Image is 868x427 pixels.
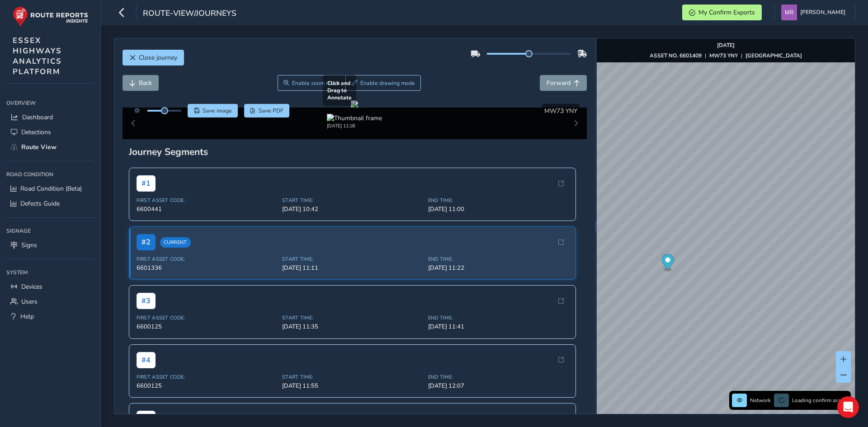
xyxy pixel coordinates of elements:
span: Start Time: [282,197,423,204]
button: Forward [540,75,587,91]
span: Forward [547,79,571,87]
span: Loading confirm assets [792,397,848,404]
span: End Time: [428,197,569,204]
a: Signs [6,238,94,253]
span: [DATE] 10:42 [282,205,423,213]
span: First Asset Code: [137,256,277,263]
a: Dashboard [6,110,94,125]
div: Journey Segments [129,145,581,158]
strong: [GEOGRAPHIC_DATA] [745,52,802,59]
span: 6600125 [137,323,277,331]
button: My Confirm Exports [682,5,762,20]
div: Map marker [661,254,674,272]
div: Overview [6,96,94,110]
span: End Time: [428,374,569,380]
span: Road Condition (Beta) [20,184,82,193]
div: | | [650,52,802,59]
span: [DATE] 12:07 [428,382,569,390]
span: Help [20,312,34,321]
span: [DATE] 11:00 [428,205,569,213]
span: Start Time: [282,374,423,380]
span: [DATE] 11:55 [282,382,423,390]
img: diamond-layout [781,5,797,20]
span: [PERSON_NAME] [800,5,845,20]
span: End Time: [428,314,569,321]
span: Close journey [139,53,177,62]
span: First Asset Code: [137,314,277,321]
span: Current [160,237,191,248]
a: Help [6,309,94,324]
span: Dashboard [22,113,53,122]
span: Start Time: [282,314,423,321]
span: 6600441 [137,205,277,213]
div: [DATE] 11:18 [327,122,382,129]
div: Signage [6,224,94,238]
span: 6601336 [137,264,277,272]
span: Devices [21,282,42,291]
a: Road Condition (Beta) [6,181,94,196]
span: # 3 [137,293,156,309]
span: End Time: [428,256,569,263]
span: # 2 [137,234,156,250]
span: Users [21,297,38,306]
span: [DATE] 11:41 [428,323,569,331]
strong: ASSET NO. 6601409 [650,52,702,59]
button: PDF [244,104,290,117]
span: Save image [203,107,232,114]
button: Close journey [123,50,184,66]
a: Users [6,294,94,309]
span: [DATE] 11:11 [282,264,423,272]
span: [DATE] 11:22 [428,264,569,272]
div: Road Condition [6,168,94,181]
a: Devices [6,279,94,294]
button: Draw [345,75,421,91]
a: Detections [6,125,94,140]
span: Signs [21,241,37,249]
button: Zoom [278,75,346,91]
span: MW73 YNY [544,107,577,115]
div: System [6,266,94,279]
span: Defects Guide [20,199,60,208]
span: ESSEX HIGHWAYS ANALYTICS PLATFORM [13,35,62,77]
span: # 4 [137,352,156,368]
span: 6600125 [137,382,277,390]
span: Back [139,79,152,87]
button: Save [188,104,238,117]
img: Thumbnail frame [327,114,382,122]
button: Back [123,75,159,91]
span: Enable drawing mode [360,80,415,87]
a: Route View [6,140,94,155]
span: Detections [21,128,51,136]
span: route-view/journeys [143,8,236,20]
span: First Asset Code: [137,197,277,204]
span: # 1 [137,175,156,192]
span: Route View [21,143,57,151]
img: rr logo [13,6,88,27]
span: Enable zoom mode [292,80,340,87]
span: [DATE] 11:35 [282,323,423,331]
a: Defects Guide [6,196,94,211]
div: Open Intercom Messenger [837,396,859,418]
span: My Confirm Exports [698,8,755,17]
span: Network [750,397,771,404]
span: Start Time: [282,256,423,263]
strong: [DATE] [717,42,735,49]
span: # 5 [137,411,156,427]
button: [PERSON_NAME] [781,5,849,20]
span: First Asset Code: [137,374,277,380]
span: Save PDF [259,107,283,114]
strong: MW73 YNY [709,52,738,59]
